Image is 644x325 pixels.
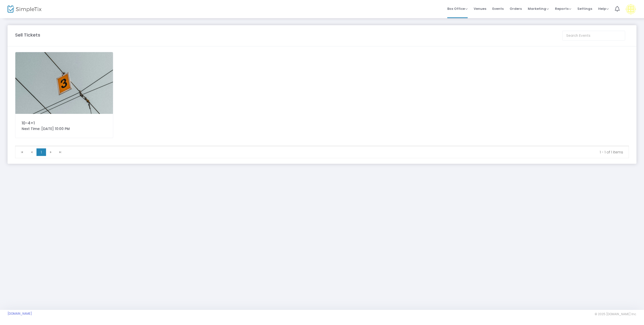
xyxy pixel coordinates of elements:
[598,6,609,11] span: Help
[15,52,113,114] img: 638906391489886756.png
[577,2,592,15] span: Settings
[447,6,468,11] span: Box Office
[15,146,629,146] div: Data table
[492,2,504,15] span: Events
[595,312,636,316] span: © 2025 [DOMAIN_NAME] Inc.
[562,31,625,41] input: Search Events
[8,312,32,316] a: [DOMAIN_NAME]
[528,6,549,11] span: Marketing
[22,126,107,132] div: Next Time: [DATE] 10:00 PM
[69,150,623,155] kendo-pager-info: 1 - 1 of 1 items
[36,148,46,156] span: Page 1
[22,120,107,126] div: 10-4+1
[555,6,571,11] span: Reports
[474,2,486,15] span: Venues
[15,31,40,38] m-panel-title: Sell Tickets
[510,2,522,15] span: Orders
